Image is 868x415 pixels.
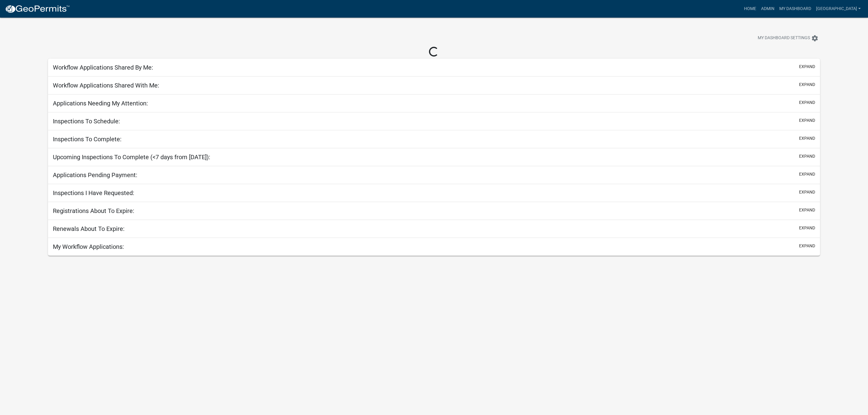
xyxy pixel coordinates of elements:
[799,225,815,231] button: expand
[799,99,815,106] button: expand
[758,35,810,42] span: My Dashboard Settings
[814,3,863,15] a: [GEOGRAPHIC_DATA]
[799,189,815,195] button: expand
[742,3,759,15] a: Home
[53,118,120,125] h5: Inspections To Schedule:
[799,153,815,159] button: expand
[53,207,134,214] h5: Registrations About To Expire:
[777,3,814,15] a: My Dashboard
[53,171,137,179] h5: Applications Pending Payment:
[53,243,124,250] h5: My Workflow Applications:
[799,243,815,249] button: expand
[53,153,210,161] h5: Upcoming Inspections To Complete (<7 days from [DATE]):
[799,63,815,70] button: expand
[53,64,153,71] h5: Workflow Applications Shared By Me:
[811,35,818,42] i: settings
[753,32,823,44] button: My Dashboard Settingssettings
[53,225,125,232] h5: Renewals About To Expire:
[799,207,815,213] button: expand
[759,3,777,15] a: Admin
[799,81,815,88] button: expand
[53,100,148,107] h5: Applications Needing My Attention:
[53,82,159,89] h5: Workflow Applications Shared With Me:
[799,171,815,177] button: expand
[799,135,815,142] button: expand
[799,117,815,124] button: expand
[53,135,122,143] h5: Inspections To Complete:
[53,189,134,197] h5: Inspections I Have Requested:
